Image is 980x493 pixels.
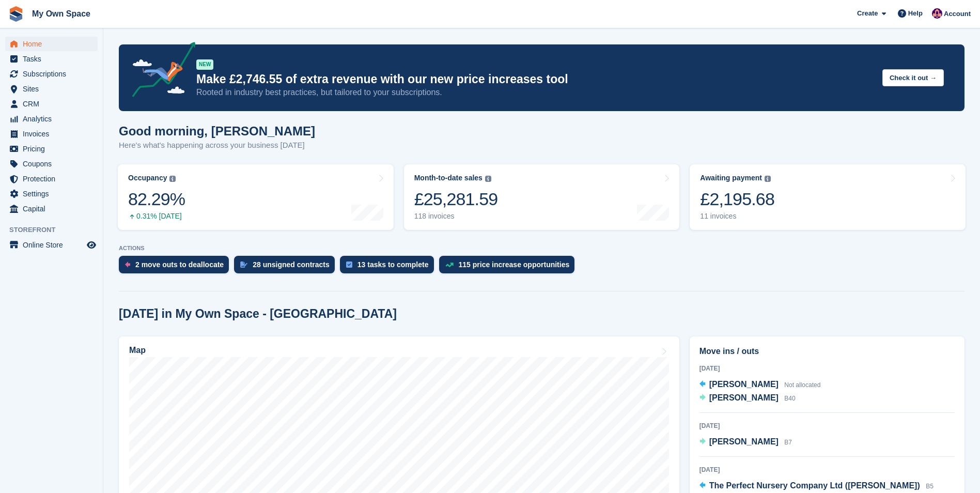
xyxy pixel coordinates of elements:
img: task-75834270c22a3079a89374b754ae025e5fb1db73e45f91037f5363f120a921f8.svg [346,261,352,268]
img: price-adjustments-announcement-icon-8257ccfd72463d97f412b2fc003d46551f7dbcb40ab6d574587a9cd5c0d94... [123,42,196,101]
span: Coupons [23,157,85,171]
img: price_increase_opportunities-93ffe204e8149a01c8c9dc8f82e8f89637d9d84a8eef4429ea346261dce0b2c0.svg [445,263,454,267]
a: menu [5,142,98,156]
img: icon-info-grey-7440780725fd019a000dd9b08b2336e03edf1995a4989e88bcd33f0948082b44.svg [485,176,491,182]
span: CRM [23,97,85,111]
a: The Perfect Nursery Company Ltd ([PERSON_NAME]) B5 [699,480,934,493]
p: Rooted in industry best practices, but tailored to your subscriptions. [196,87,874,98]
a: menu [5,97,98,111]
span: [PERSON_NAME] [709,437,779,446]
img: move_outs_to_deallocate_icon-f764333ba52eb49d3ac5e1228854f67142a1ed5810a6f6cc68b1a99e826820c5.svg [125,261,130,268]
a: menu [5,127,98,141]
div: NEW [196,59,213,70]
span: Home [23,37,85,51]
span: Pricing [23,142,85,156]
span: B7 [784,439,792,446]
a: menu [5,37,98,51]
div: 2 move outs to deallocate [135,260,224,269]
a: Occupancy 82.29% 0.31% [DATE] [118,164,394,230]
span: Tasks [23,52,85,66]
h1: Good morning, [PERSON_NAME] [119,124,315,138]
h2: Map [129,346,146,355]
span: Not allocated [784,381,820,389]
span: [PERSON_NAME] [709,393,779,402]
span: Settings [23,187,85,201]
h2: Move ins / outs [699,345,955,358]
a: 2 move outs to deallocate [119,256,234,279]
div: [DATE] [699,465,955,474]
div: 0.31% [DATE] [128,212,185,221]
span: Invoices [23,127,85,141]
a: menu [5,202,98,216]
a: 28 unsigned contracts [234,256,340,279]
a: Preview store [85,239,98,251]
a: [PERSON_NAME] B40 [699,392,796,405]
div: 82.29% [128,189,185,210]
p: Make £2,746.55 of extra revenue with our new price increases tool [196,72,874,87]
a: Awaiting payment £2,195.68 11 invoices [690,164,966,230]
a: menu [5,67,98,81]
img: contract_signature_icon-13c848040528278c33f63329250d36e43548de30e8caae1d1a13099fd9432cc5.svg [240,261,247,268]
span: B40 [784,395,795,402]
a: My Own Space [28,5,95,22]
a: menu [5,238,98,252]
span: [PERSON_NAME] [709,380,779,389]
a: [PERSON_NAME] B7 [699,436,792,449]
img: stora-icon-8386f47178a22dfd0bd8f6a31ec36ba5ce8667c1dd55bd0f319d3a0aa187defe.svg [8,6,24,22]
button: Check it out → [882,69,944,86]
img: icon-info-grey-7440780725fd019a000dd9b08b2336e03edf1995a4989e88bcd33f0948082b44.svg [169,176,176,182]
p: ACTIONS [119,245,965,252]
span: Account [944,9,971,19]
img: Sergio Tartaglia [932,8,942,19]
span: Online Store [23,238,85,252]
div: £2,195.68 [700,189,774,210]
span: Help [908,8,923,19]
a: menu [5,157,98,171]
div: 118 invoices [414,212,498,221]
a: menu [5,187,98,201]
span: The Perfect Nursery Company Ltd ([PERSON_NAME]) [709,481,920,490]
a: [PERSON_NAME] Not allocated [699,378,821,392]
span: Storefront [9,225,103,235]
div: 13 tasks to complete [357,260,429,269]
div: [DATE] [699,364,955,373]
div: [DATE] [699,421,955,430]
div: Occupancy [128,174,167,182]
span: Sites [23,82,85,96]
div: 28 unsigned contracts [253,260,330,269]
a: Month-to-date sales £25,281.59 118 invoices [404,164,680,230]
a: menu [5,172,98,186]
span: Create [857,8,878,19]
a: 13 tasks to complete [340,256,439,279]
a: menu [5,82,98,96]
span: Capital [23,202,85,216]
div: Awaiting payment [700,174,762,182]
span: Protection [23,172,85,186]
h2: [DATE] in My Own Space - [GEOGRAPHIC_DATA] [119,307,397,321]
span: Subscriptions [23,67,85,81]
a: 115 price increase opportunities [439,256,580,279]
a: menu [5,112,98,126]
span: Analytics [23,112,85,126]
img: icon-info-grey-7440780725fd019a000dd9b08b2336e03edf1995a4989e88bcd33f0948082b44.svg [765,176,771,182]
div: 11 invoices [700,212,774,221]
div: £25,281.59 [414,189,498,210]
div: Month-to-date sales [414,174,483,182]
span: B5 [926,483,934,490]
p: Here's what's happening across your business [DATE] [119,140,315,151]
div: 115 price increase opportunities [459,260,570,269]
a: menu [5,52,98,66]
